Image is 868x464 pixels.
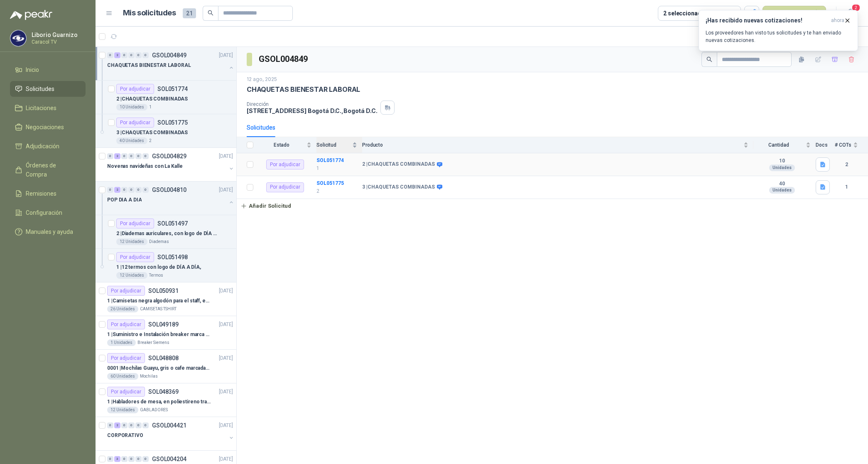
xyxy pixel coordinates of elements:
[26,161,78,179] span: Órdenes de Compra
[316,142,351,148] span: Solicitud
[831,17,844,24] span: ahora
[843,6,858,21] button: 2
[96,383,236,417] a: Por adjudicarSOL048369[DATE] 1 |Habladores de mesa, en poliestireno translucido (SOLO EL SOPORTE)...
[10,224,86,240] a: Manuales y ayuda
[149,238,169,245] p: Diademas
[247,123,275,132] div: Solicitudes
[128,422,135,428] div: 0
[769,164,795,171] div: Unidades
[219,388,233,396] p: [DATE]
[107,407,138,413] div: 12 Unidades
[316,157,344,163] b: SOL051774
[26,103,56,113] span: Licitaciones
[142,153,149,159] div: 0
[121,187,128,193] div: 0
[107,61,191,69] p: CHAQUETAS BIENESTAR LABORAL
[135,456,142,462] div: 0
[107,52,113,58] div: 0
[107,319,145,329] div: Por adjudicar
[753,158,811,164] b: 10
[266,160,304,169] div: Por adjudicar
[219,152,233,160] p: [DATE]
[128,456,135,462] div: 0
[26,123,64,132] span: Negociaciones
[26,227,73,236] span: Manuales y ayuda
[107,50,235,77] a: 0 2 0 0 0 0 GSOL004849[DATE] CHAQUETAS BIENESTAR LABORAL
[10,138,86,154] a: Adjudicación
[121,422,128,428] div: 0
[259,53,309,66] h3: GSOL004849
[128,187,135,193] div: 0
[10,10,52,20] img: Logo peakr
[10,100,86,116] a: Licitaciones
[32,32,83,38] p: Liborio Guarnizo
[26,84,54,93] span: Solicitudes
[753,181,811,187] b: 40
[135,52,142,58] div: 0
[10,119,86,135] a: Negociaciones
[152,456,186,462] p: GSOL004204
[316,187,357,195] p: 2
[107,398,211,406] p: 1 | Habladores de mesa, en poliestireno translucido (SOLO EL SOPORTE)
[149,104,152,110] p: 1
[706,29,851,44] p: Los proveedores han visto tus solicitudes y te han enviado nuevas cotizaciones.
[142,422,149,428] div: 0
[114,153,120,159] div: 2
[107,422,113,428] div: 0
[835,137,868,153] th: # COTs
[219,186,233,194] p: [DATE]
[107,387,145,397] div: Por adjudicar
[107,151,235,178] a: 0 2 0 0 0 0 GSOL004829[DATE] Novenas navideñas con La Kalle
[10,186,86,201] a: Remisiones
[121,153,128,159] div: 0
[816,137,835,153] th: Docs
[219,455,233,463] p: [DATE]
[237,199,868,213] a: Añadir Solicitud
[96,81,236,114] a: Por adjudicarSOL0517742 |CHAQUETAS COMBINADAS10 Unidades1
[10,81,86,97] a: Solicitudes
[114,422,120,428] div: 2
[148,288,179,294] p: SOL050931
[753,137,816,153] th: Cantidad
[362,184,435,191] b: 3 | CHAQUETAS COMBINADAS
[157,221,188,226] p: SOL051497
[116,129,188,137] p: 3 | CHAQUETAS COMBINADAS
[107,364,211,372] p: 0001 | Mochilas Guayu, gris o cafe marcadas con un logo
[107,339,136,346] div: 1 Unidades
[247,76,277,83] p: 12 ago, 2025
[96,215,236,249] a: Por adjudicarSOL0514972 |Diademas auriculares, con logo de DÍA A DÍA,12 UnidadesDiademas
[152,153,186,159] p: GSOL004829
[157,86,188,92] p: SOL051774
[26,142,59,151] span: Adjudicación
[107,456,113,462] div: 0
[107,162,182,170] p: Novenas navideñas con La Kalle
[316,180,344,186] a: SOL051775
[107,196,142,204] p: POP DIA A DIA
[237,199,295,213] button: Añadir Solicitud
[116,272,147,279] div: 12 Unidades
[26,189,56,198] span: Remisiones
[769,187,795,194] div: Unidades
[10,157,86,182] a: Órdenes de Compra
[149,137,152,144] p: 2
[123,7,176,19] h1: Mis solicitudes
[107,153,113,159] div: 0
[219,354,233,362] p: [DATE]
[663,9,708,18] div: 2 seleccionadas
[219,287,233,295] p: [DATE]
[149,272,163,279] p: Termos
[96,350,236,383] a: Por adjudicarSOL048808[DATE] 0001 |Mochilas Guayu, gris o cafe marcadas con un logo60 UnidadesMoc...
[107,353,145,363] div: Por adjudicar
[835,161,858,169] b: 2
[258,137,316,153] th: Estado
[116,137,147,144] div: 40 Unidades
[157,120,188,125] p: SOL051775
[148,389,179,395] p: SOL048369
[114,456,120,462] div: 3
[247,85,360,94] p: CHAQUETAS BIENESTAR LABORAL
[137,339,169,346] p: Breaker Siemens
[258,142,305,148] span: Estado
[26,208,62,217] span: Configuración
[706,56,712,62] span: search
[851,4,861,12] span: 2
